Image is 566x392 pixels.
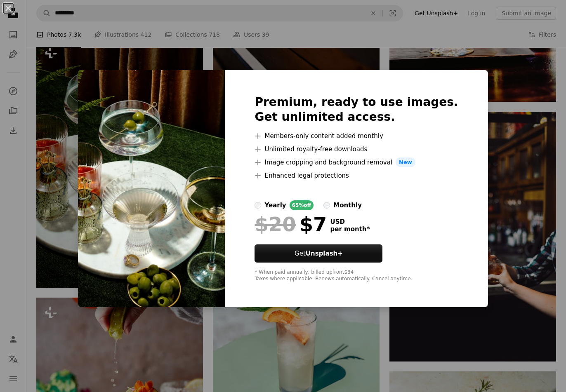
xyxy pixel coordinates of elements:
[290,200,314,210] div: 65% off
[323,202,330,209] input: monthly
[255,214,327,235] div: $7
[78,70,225,307] img: premium_photo-1670333182902-067f29c20107
[255,214,296,235] span: $20
[255,131,458,141] li: Members-only content added monthly
[396,157,415,167] span: New
[255,157,458,167] li: Image cropping and background removal
[255,202,261,209] input: yearly65%off
[264,200,286,210] div: yearly
[255,244,382,263] button: GetUnsplash+
[330,225,370,233] span: per month *
[255,269,458,282] div: * When paid annually, billed upfront $84 Taxes where applicable. Renews automatically. Cancel any...
[255,95,458,124] h2: Premium, ready to use images. Get unlimited access.
[306,250,343,257] strong: Unsplash+
[255,171,458,181] li: Enhanced legal protections
[333,200,362,210] div: monthly
[255,144,458,154] li: Unlimited royalty-free downloads
[330,218,370,225] span: USD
